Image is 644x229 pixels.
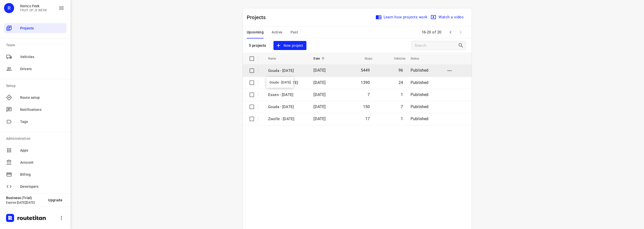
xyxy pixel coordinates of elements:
span: 16-20 of 20 [420,27,444,38]
p: Gouda - [DATE] [268,68,306,74]
span: Projects [20,26,64,31]
span: Published [411,80,429,85]
p: Zwolle - Friday [268,116,306,122]
span: [DATE] [313,104,326,109]
span: New project [276,42,303,49]
span: 96 [398,68,403,73]
div: Notifications [4,105,66,115]
p: Setup [6,83,66,88]
div: Projects [4,23,66,33]
input: Search projects [415,42,458,50]
span: Past [291,29,298,35]
div: Account [4,157,66,167]
span: Name [268,56,283,62]
span: 1 [401,92,403,97]
span: Vehicles [387,56,406,62]
span: 5449 [361,68,370,73]
div: R [4,3,14,13]
span: Published [411,68,429,73]
span: Billing [20,172,64,177]
span: [DATE] [313,68,326,73]
span: [DATE] [313,80,326,85]
p: Gouda - Friday [268,104,306,110]
div: Apps [4,145,66,155]
span: Date [313,56,326,62]
span: 1 [401,116,403,121]
p: Administration [6,136,66,141]
div: Route setup [4,93,66,103]
div: Tags [4,117,66,127]
span: Upcoming [247,29,264,35]
span: Active [272,29,282,35]
span: 7 [401,104,403,109]
p: Business (Trial) [6,196,44,200]
span: [DATE] [313,116,326,121]
p: Expires [DATE][DATE] [6,201,44,204]
span: Apps [20,148,64,153]
span: Route setup [20,95,64,100]
span: Developers [20,184,64,189]
span: Published [411,92,429,97]
span: 1390 [361,80,370,85]
p: Team [6,42,66,48]
div: Drivers [4,64,66,74]
span: Tags [20,119,64,124]
div: Billing [4,169,66,179]
span: [DATE] [313,92,326,97]
p: 5 projects [249,43,266,48]
span: Notifications [20,107,64,112]
span: Next Page [456,27,466,37]
span: Vehicles [20,54,64,60]
div: Vehicles [4,52,66,62]
button: New project [273,41,306,50]
span: Status [411,56,426,62]
p: Essen - Friday [268,92,306,98]
span: 7 [368,92,370,97]
button: Upgrade [44,196,66,205]
span: Published [411,116,429,121]
span: Drivers [20,66,64,72]
span: Previous Page [446,27,456,37]
span: Upgrade [48,198,62,202]
span: 24 [398,80,403,85]
span: Published [411,104,429,109]
p: Drachten - Monday [268,80,306,86]
p: Projects [247,14,270,21]
p: Remco Peek [20,4,47,8]
span: 17 [365,116,370,121]
span: 150 [363,104,370,109]
p: FRUIT OP JE WERK [20,9,47,12]
span: Stops [358,56,373,62]
div: Developers [4,181,66,192]
span: Account [20,160,64,165]
div: Search [458,42,465,49]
